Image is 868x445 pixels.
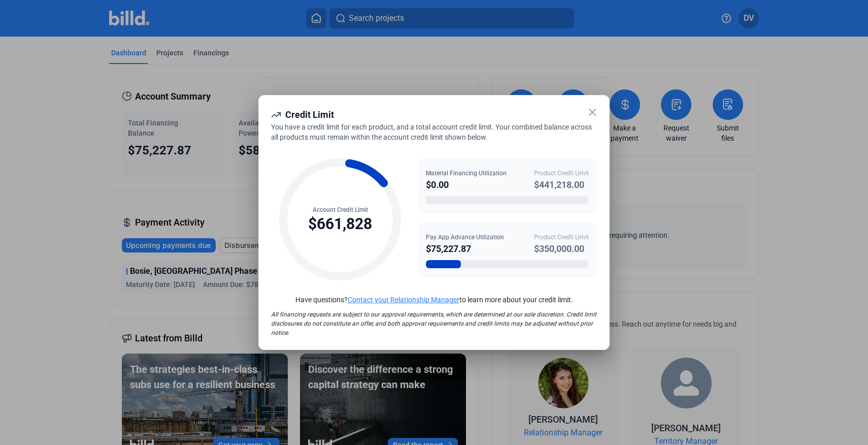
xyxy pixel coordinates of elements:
[534,169,589,178] div: Product Credit Limit
[426,169,507,178] div: Material Financing Utilization
[426,242,504,256] div: $75,227.87
[271,311,596,336] span: All financing requests are subject to our approval requirements, which are determined at our sole...
[534,242,589,256] div: $350,000.00
[308,214,372,234] div: $661,828
[285,109,334,120] span: Credit Limit
[295,296,573,304] span: Have questions? to learn more about your credit limit.
[534,178,589,192] div: $441,218.00
[426,178,507,192] div: $0.00
[534,233,589,242] div: Product Credit Limit
[426,233,504,242] div: Pay App Advance Utilization
[348,296,459,304] a: Contact your Relationship Manager
[308,205,372,214] div: Account Credit Limit
[271,123,592,141] span: You have a credit limit for each product, and a total account credit limit. Your combined balance...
